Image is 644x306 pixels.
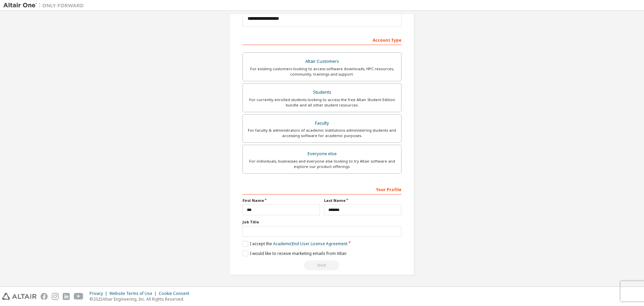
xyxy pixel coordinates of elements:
[2,293,37,300] img: altair_logo.svg
[247,149,397,159] div: Everyone else
[247,159,397,169] div: For individuals, businesses and everyone else looking to try Altair software and explore our prod...
[52,293,59,300] img: instagram.svg
[159,291,193,296] div: Cookie Consent
[74,293,84,300] img: youtube.svg
[63,293,70,300] img: linkedin.svg
[3,2,87,9] img: Altair One
[243,260,401,270] div: Read and acccept EULA to continue
[243,241,347,247] label: I accept the
[247,88,397,97] div: Students
[90,291,109,296] div: Privacy
[90,296,193,302] p: © 2025 Altair Engineering, Inc. All Rights Reserved.
[273,241,347,247] a: Academic End-User License Agreement
[324,198,401,203] label: Last Name
[247,128,397,138] div: For faculty & administrators of academic institutions administering students and accessing softwa...
[243,198,320,203] label: First Name
[247,66,397,77] div: For existing customers looking to access software downloads, HPC resources, community, trainings ...
[243,184,401,194] div: Your Profile
[243,34,401,45] div: Account Type
[109,291,159,296] div: Website Terms of Use
[247,97,397,108] div: For currently enrolled students looking to access the free Altair Student Edition bundle and all ...
[243,251,347,256] label: I would like to receive marketing emails from Altair
[41,293,48,300] img: facebook.svg
[247,57,397,66] div: Altair Customers
[243,219,401,225] label: Job Title
[247,119,397,128] div: Faculty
